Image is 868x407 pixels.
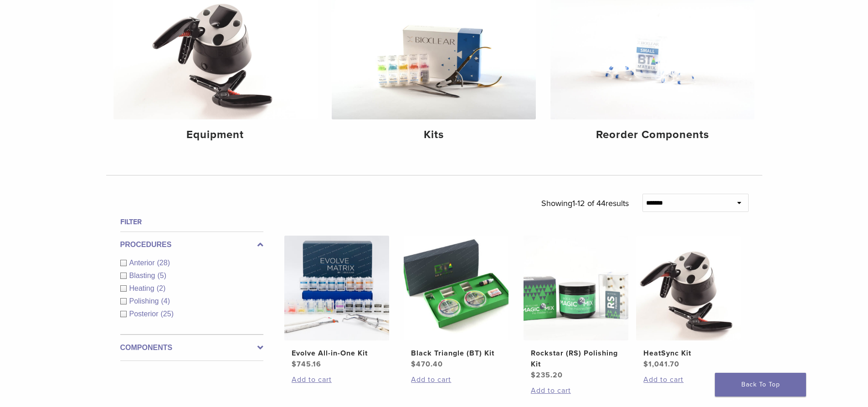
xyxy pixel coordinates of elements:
[411,360,416,369] span: $
[531,385,621,396] a: Add to cart: “Rockstar (RS) Polishing Kit”
[120,342,263,353] label: Components
[129,284,157,292] span: Heating
[157,284,166,292] span: (2)
[292,348,382,359] h2: Evolve All-in-One Kit
[524,236,628,340] img: Rockstar (RS) Polishing Kit
[715,373,806,397] a: Back To Top
[403,236,509,370] a: Black Triangle (BT) KitBlack Triangle (BT) Kit $470.40
[411,360,443,369] bdi: 470.40
[129,297,161,305] span: Polishing
[121,127,310,143] h4: Equipment
[292,374,382,385] a: Add to cart: “Evolve All-in-One Kit”
[292,360,321,369] bdi: 745.16
[129,259,157,267] span: Anterior
[541,194,629,213] p: Showing results
[157,259,170,267] span: (28)
[120,239,263,250] label: Procedures
[558,127,747,143] h4: Reorder Components
[643,374,734,385] a: Add to cart: “HeatSync Kit”
[643,348,734,359] h2: HeatSync Kit
[129,310,161,318] span: Posterior
[643,360,679,369] bdi: 1,041.70
[292,360,297,369] span: $
[161,310,174,318] span: (25)
[411,374,501,385] a: Add to cart: “Black Triangle (BT) Kit”
[339,127,529,143] h4: Kits
[531,371,563,380] bdi: 235.20
[129,272,158,279] span: Blasting
[284,236,390,370] a: Evolve All-in-One KitEvolve All-in-One Kit $745.16
[523,236,629,381] a: Rockstar (RS) Polishing KitRockstar (RS) Polishing Kit $235.20
[161,297,170,305] span: (4)
[531,371,536,380] span: $
[636,236,742,370] a: HeatSync KitHeatSync Kit $1,041.70
[411,348,501,359] h2: Black Triangle (BT) Kit
[120,216,263,227] h4: Filter
[404,236,508,340] img: Black Triangle (BT) Kit
[643,360,648,369] span: $
[531,348,621,370] h2: Rockstar (RS) Polishing Kit
[284,236,389,340] img: Evolve All-in-One Kit
[572,198,606,208] span: 1-12 of 44
[636,236,741,340] img: HeatSync Kit
[157,272,166,279] span: (5)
